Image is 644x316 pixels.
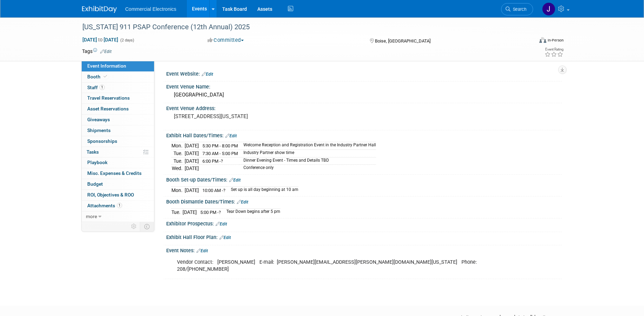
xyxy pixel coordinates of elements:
[82,104,154,114] a: Asset Reservations
[174,113,323,120] pre: [STREET_ADDRESS][US_STATE]
[171,142,185,150] td: Mon.
[99,85,105,90] span: 1
[87,95,130,101] span: Travel Reservations
[221,159,223,164] span: ?
[82,48,112,55] td: Tags
[87,74,108,79] span: Booth
[82,37,119,43] span: [DATE] [DATE]
[87,117,110,122] span: Giveaways
[166,175,562,184] div: Booth Set-up Dates/Times:
[239,157,376,165] td: Dinner Evening Event - Times and Details TBD
[202,151,238,156] span: 7:30 AM - 5:00 PM
[229,178,241,183] a: Edit
[82,61,154,71] a: Event Information
[82,136,154,147] a: Sponsorships
[202,72,213,77] a: Edit
[185,186,199,194] td: [DATE]
[219,235,231,240] a: Edit
[171,165,185,172] td: Wed.
[196,248,208,253] a: Edit
[82,125,154,136] a: Shipments
[82,147,154,157] a: Tasks
[82,157,154,168] a: Playbook
[239,165,376,172] td: Conference only
[82,115,154,125] a: Giveaways
[100,49,112,54] a: Edit
[82,190,154,200] a: ROI, Objectives & ROO
[166,218,562,228] div: Exhibitor Prospectus:
[120,38,134,43] span: (2 days)
[171,186,185,194] td: Mon.
[82,201,154,211] a: Attachments1
[239,150,376,157] td: Industry Partner show time
[202,159,223,164] span: 6:00 PM -
[375,38,430,44] span: Boise, [GEOGRAPHIC_DATA]
[171,90,557,100] div: [GEOGRAPHIC_DATA]
[216,222,227,226] a: Edit
[202,188,225,193] span: 10:00 AM -
[183,208,197,216] td: [DATE]
[205,37,247,44] button: Committed
[128,222,140,231] td: Personalize Event Tab Strip
[86,214,97,219] span: more
[492,36,564,47] div: Event Format
[166,103,562,112] div: Event Venue Address:
[501,3,533,15] a: Search
[125,6,176,12] span: Commercial Electronics
[87,149,99,155] span: Tasks
[80,21,523,33] div: [US_STATE] 911 PSAP Conference (12th Annual) 2025
[239,142,376,150] td: Welcome Reception and Registration Event in the Industry Partner Hall
[223,188,225,193] span: ?
[82,6,117,13] img: ExhibitDay
[172,255,485,276] div: Vendor Contact: [PERSON_NAME] E-mail: [PERSON_NAME][EMAIL_ADDRESS][PERSON_NAME][DOMAIN_NAME][US_S...
[539,37,546,43] img: Format-Inperson.png
[166,232,562,241] div: Exhibit Hall Floor Plan:
[87,203,122,208] span: Attachments
[200,210,221,215] span: 5:00 PM -
[185,150,199,157] td: [DATE]
[87,138,117,144] span: Sponsorships
[87,181,103,187] span: Budget
[82,168,154,179] a: Misc. Expenses & Credits
[545,48,563,51] div: Event Rating
[82,179,154,190] a: Budget
[219,210,221,215] span: ?
[87,85,105,90] span: Staff
[202,143,238,148] span: 5:30 PM - 8:00 PM
[87,128,111,133] span: Shipments
[225,133,237,138] a: Edit
[87,106,129,111] span: Asset Reservations
[166,82,562,90] div: Event Venue Name:
[542,2,555,16] img: Jennifer Roosa
[166,245,562,254] div: Event Notes:
[166,196,562,206] div: Booth Dismantle Dates/Times:
[185,157,199,165] td: [DATE]
[237,200,248,205] a: Edit
[117,203,122,208] span: 1
[87,160,107,165] span: Playbook
[140,222,154,231] td: Toggle Event Tabs
[185,142,199,150] td: [DATE]
[227,186,298,194] td: Set up is all day beginning at 10 am
[97,37,104,43] span: to
[547,38,564,43] div: In-Person
[185,165,199,172] td: [DATE]
[87,63,126,69] span: Event Information
[171,150,185,157] td: Tue.
[171,208,183,216] td: Tue.
[222,208,280,216] td: Tear Down begins after 5 pm
[171,157,185,165] td: Tue.
[510,7,526,12] span: Search
[87,192,134,198] span: ROI, Objectives & ROO
[166,69,562,78] div: Event Website:
[82,83,154,93] a: Staff1
[82,211,154,222] a: more
[82,72,154,82] a: Booth
[87,170,142,176] span: Misc. Expenses & Credits
[166,130,562,139] div: Exhibit Hall Dates/Times:
[104,75,107,78] i: Booth reservation complete
[82,93,154,103] a: Travel Reservations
